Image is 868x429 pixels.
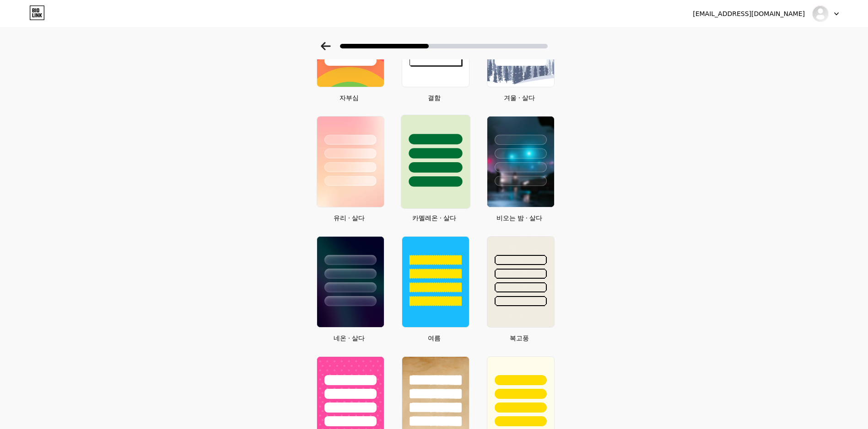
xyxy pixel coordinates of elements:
div: [EMAIL_ADDRESS][DOMAIN_NAME] [693,9,805,19]
div: 유리 · 살다 [314,213,384,222]
div: 복고풍 [484,333,555,343]
img: 마일스톤 서울 [812,5,829,22]
div: 겨울 · 살다 [484,93,555,102]
div: 비오는 밤 · 살다 [484,213,555,222]
div: 여름 [399,333,469,343]
div: 네온 · 살다 [314,333,384,343]
div: 결함 [399,93,469,102]
div: 카멜레온 · 살다 [399,213,469,222]
div: 자부심 [314,93,384,102]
